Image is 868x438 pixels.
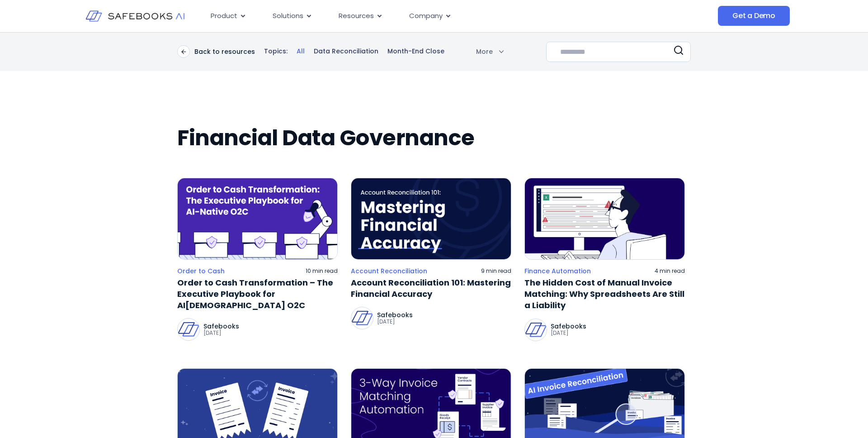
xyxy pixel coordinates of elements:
[203,329,239,337] p: [DATE]
[194,48,255,56] p: Back to resources
[264,47,288,56] p: Topics:
[351,178,511,260] img: account reconciliation 101
[177,267,225,275] a: Order to Cash
[339,11,374,21] span: Resources
[351,277,511,300] a: Account Reconciliation 101: Mastering Financial Accuracy
[273,11,303,21] span: Solutions
[409,11,443,21] span: Company
[524,277,685,311] a: The Hidden Cost of Manual Invoice Matching: Why Spreadsheets Are Still a Liability
[525,319,547,341] img: Safebooks
[551,323,586,329] p: Safebooks
[177,277,338,311] a: Order to Cash Transformation – The Executive Playbook for AI[DEMOGRAPHIC_DATA] O2C
[211,11,237,21] span: Product
[314,47,378,56] a: Data Reconciliation
[351,307,373,329] img: Safebooks
[524,267,591,275] a: Finance Automation
[203,7,627,25] nav: Menu
[481,267,511,275] p: 9 min read
[377,312,413,318] p: Safebooks
[177,45,255,58] a: Back to resources
[465,47,504,56] div: More
[203,323,239,329] p: Safebooks
[177,178,338,260] img: a purple background with white boxes and a purple banner that says order to cash transform
[377,318,413,325] p: [DATE]
[306,267,338,275] p: 10 min read
[297,47,305,56] a: All
[178,319,199,340] img: Safebooks
[718,6,790,26] a: Get a Demo
[551,329,586,337] p: [DATE]
[524,178,685,260] img: a man sitting in front of a computer screen
[177,125,691,151] h2: Financial Data Governance
[732,11,775,20] span: Get a Demo
[655,267,685,275] p: 4 min read
[203,7,627,25] div: Menu Toggle
[387,47,444,56] a: Month-End Close
[351,267,427,275] a: Account Reconciliation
